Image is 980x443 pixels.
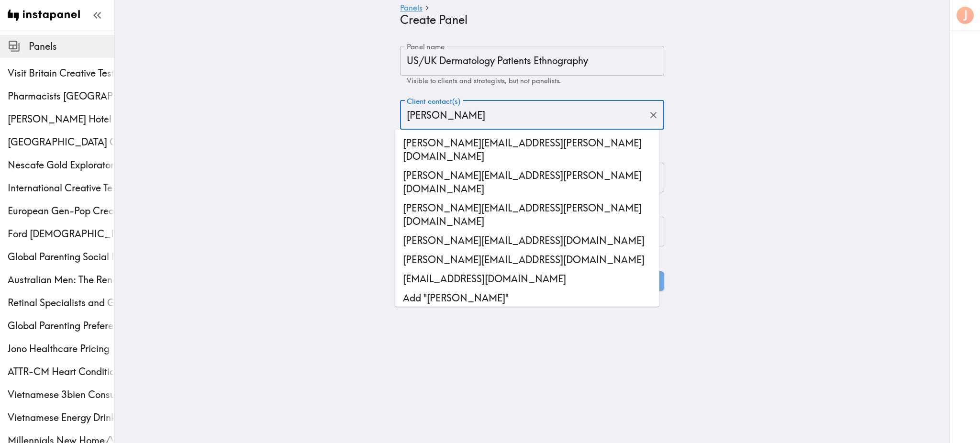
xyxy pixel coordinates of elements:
li: [PERSON_NAME][EMAIL_ADDRESS][PERSON_NAME][DOMAIN_NAME] [395,199,659,231]
li: [EMAIL_ADDRESS][DOMAIN_NAME] [395,269,659,288]
span: Visible to clients and strategists, but not panelists. [407,77,561,85]
span: ATTR-CM Heart Condition Patients Ethnography [8,365,114,378]
li: [PERSON_NAME][EMAIL_ADDRESS][PERSON_NAME][DOMAIN_NAME] [395,166,659,199]
li: Add "[PERSON_NAME]" [395,288,659,308]
span: Vietnamese 3bien Consumers Multiphase Ethnography [8,388,114,401]
div: Conrad Hotel Customer Ethnography [8,112,114,126]
span: J [963,7,968,24]
button: Clear [646,108,661,122]
div: Pharmacists Philippines Quant [8,89,114,103]
li: [PERSON_NAME][EMAIL_ADDRESS][DOMAIN_NAME] [395,231,659,250]
span: Ford [DEMOGRAPHIC_DATA] Truck Enthusiasts Creative Testing [8,227,114,241]
span: Global Parenting Social Proofing Follow Up Study [8,250,114,264]
span: Australian Men: The Renaissance Athlete Diary Study [8,273,114,287]
span: Pharmacists [GEOGRAPHIC_DATA] Quant [8,89,114,103]
div: Ford Male Truck Enthusiasts Creative Testing [8,227,114,241]
span: International Creative Testing [8,181,114,195]
li: [PERSON_NAME][EMAIL_ADDRESS][PERSON_NAME][DOMAIN_NAME] [395,133,659,166]
div: University of Brighton Concept Testing Client-List Recruit [8,135,114,149]
label: Client contact(s) [407,96,460,107]
span: Jono Healthcare Pricing [8,342,114,355]
span: Visit Britain Creative Testing [8,66,114,80]
span: Vietnamese Energy Drink Consumers Multiphase Ethnography [8,411,114,424]
li: [PERSON_NAME][EMAIL_ADDRESS][DOMAIN_NAME] [395,250,659,269]
span: Global Parenting Preferences Shop-Along [8,319,114,332]
span: [PERSON_NAME] Hotel Customer Ethnography [8,112,114,126]
span: European Gen-Pop Creative Testing [8,204,114,218]
label: Panel name [407,42,445,52]
a: Panels [400,4,423,13]
span: Nescafe Gold Exploratory [8,158,114,172]
button: J [956,6,975,25]
h4: Create Panel [400,13,657,27]
span: [GEOGRAPHIC_DATA] Concept Testing Client-List Recruit [8,135,114,149]
span: Panels [29,40,114,53]
span: Retinal Specialists and General Ophthalmologists Quant Exploratory [8,296,114,310]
